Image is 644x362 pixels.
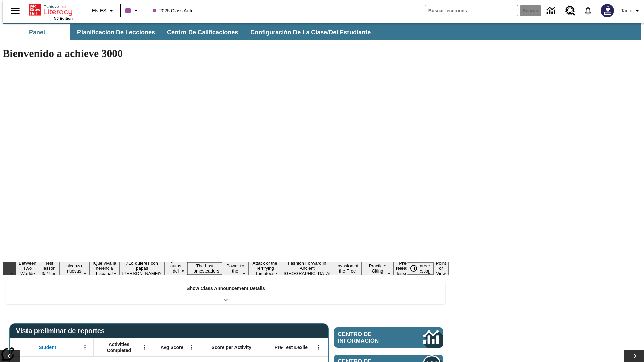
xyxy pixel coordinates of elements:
a: Portada [29,3,73,16]
p: Show Class Announcement Details [186,285,265,292]
span: Configuración de la clase/del estudiante [250,28,371,36]
span: Score per Activity [212,344,252,350]
span: EN-ES [92,7,106,14]
button: Abrir menú [139,342,149,352]
span: Pre-Test Lexile [275,344,308,350]
span: Panel [29,28,45,36]
button: Abrir el menú lateral [5,1,25,21]
button: Slide 2 Test lesson 3/27 en [39,260,59,277]
span: 2025 Class Auto Grade 13 [153,7,202,14]
button: Slide 8 Solar Power to the People [222,257,249,280]
span: Centro de información [338,331,401,344]
div: Portada [29,2,73,20]
img: Avatar [601,4,614,17]
span: Activities Completed [97,341,141,353]
div: Pausar [407,262,427,275]
button: Slide 9 Attack of the Terrifying Tomatoes [249,260,281,277]
button: Slide 5 ¿Lo quieres con papas fritas? [120,260,164,277]
button: Abrir menú [314,342,324,352]
span: Avg Score [160,344,183,350]
button: Slide 13 Pre-release lesson [393,260,414,277]
button: Slide 10 Fashion Forward in Ancient Rome [281,260,333,277]
div: Show Class Announcement Details [6,281,445,304]
button: Slide 12 Mixed Practice: Citing Evidence [362,257,393,280]
button: Slide 7 The Last Homesteaders [187,262,222,275]
div: Subbarra de navegación [3,24,377,40]
button: Escoja un nuevo avatar [597,2,618,19]
button: Slide 15 Point of View [433,260,449,277]
button: Abrir menú [80,342,90,352]
div: Subbarra de navegación [3,23,641,40]
button: Abrir menú [186,342,196,352]
button: Perfil/Configuración [618,5,644,17]
a: Centro de recursos, Se abrirá en una pestaña nueva. [561,2,579,20]
button: Panel [3,24,70,40]
h1: Bienvenido a achieve 3000 [3,47,449,60]
button: Language: EN-ES, Selecciona un idioma [89,5,118,17]
button: Pausar [407,262,420,275]
a: Centro de información [334,327,443,348]
input: search field [425,5,518,16]
span: Centro de calificaciones [167,28,238,36]
button: Configuración de la clase/del estudiante [245,24,376,40]
button: Slide 6 ¿Los autos del futuro? [164,257,187,280]
span: NJ Edition [54,16,73,20]
button: El color de la clase es morado/púrpura. Cambiar el color de la clase. [123,5,143,17]
span: Vista preliminar de reportes [16,327,108,335]
button: Slide 1 Between Two Worlds [16,260,39,277]
span: Tauto [621,7,632,14]
button: Slide 3 China alcanza nuevas alturas [59,257,89,280]
span: Student [39,344,56,350]
a: Centro de información [543,2,561,20]
button: Planificación de lecciones [72,24,160,40]
a: Notificaciones [579,2,597,19]
button: Slide 4 ¡Qué viva la herencia hispana! [89,260,120,277]
button: Slide 11 The Invasion of the Free CD [333,257,362,280]
span: Planificación de lecciones [77,28,155,36]
button: Centro de calificaciones [162,24,244,40]
button: Carrusel de lecciones, seguir [624,350,644,362]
